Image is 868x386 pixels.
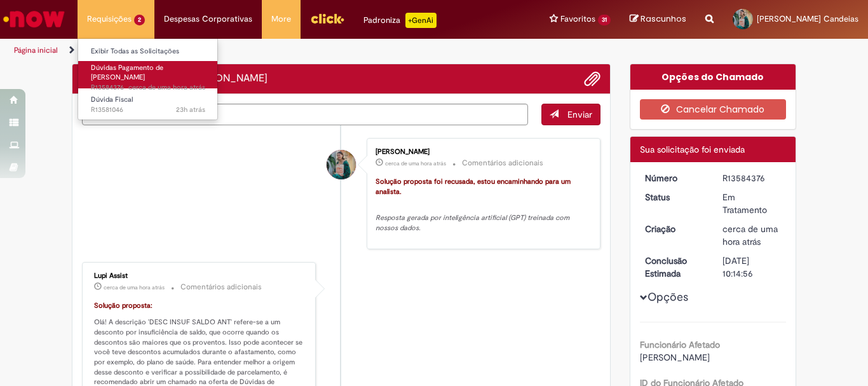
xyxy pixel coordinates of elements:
img: click_logo_yellow_360x200.png [310,9,344,28]
dt: Criação [635,223,714,235]
div: Padroniza [363,13,437,28]
span: Dúvida Fiscal [91,95,133,104]
textarea: Digite sua mensagem aqui... [82,104,528,125]
div: [DATE] 10:14:56 [722,254,782,280]
div: [PERSON_NAME] [376,148,587,156]
button: Cancelar Chamado [640,99,787,120]
b: Funcionário Afetado [640,339,720,350]
div: Amanda Caroline da Costa Candeias [327,150,356,179]
span: Rascunhos [641,13,686,25]
span: [PERSON_NAME] Candeias [757,13,858,24]
span: R13584376 [91,83,205,93]
span: 2 [134,15,145,25]
div: Lupi Assist [94,272,306,280]
div: R13584376 [722,172,782,184]
span: 23h atrás [176,105,205,114]
button: Adicionar anexos [584,71,600,87]
dt: Número [635,172,714,184]
span: Favoritos [560,13,595,25]
span: Requisições [87,13,132,25]
div: 01/10/2025 09:14:37 [722,223,782,248]
p: +GenAi [405,13,437,28]
ul: Requisições [78,38,218,120]
font: Solução proposta: [94,301,153,310]
time: 01/10/2025 09:14:45 [104,284,165,291]
span: cerca de uma hora atrás [104,284,165,291]
font: Solução proposta foi recusada, estou encaminhando para um analista. [376,177,573,196]
span: cerca de uma hora atrás [128,83,205,92]
div: Opções do Chamado [630,64,796,90]
time: 30/09/2025 11:50:06 [176,105,205,114]
span: 31 [598,15,611,25]
dt: Status [635,191,714,203]
a: Aberto R13584376 : Dúvidas Pagamento de Salário [78,61,218,88]
ul: Trilhas de página [10,39,569,62]
em: Resposta gerada por inteligência artificial (GPT) treinada com nossos dados. [376,213,571,233]
span: Sua solicitação foi enviada [640,144,745,155]
small: Comentários adicionais [180,282,262,293]
time: 01/10/2025 09:14:37 [722,223,778,247]
dt: Conclusão Estimada [635,254,714,280]
span: cerca de uma hora atrás [385,160,446,167]
a: Rascunhos [630,13,686,25]
time: 01/10/2025 09:15:00 [385,160,446,167]
time: 01/10/2025 09:14:38 [128,83,205,92]
small: Comentários adicionais [462,158,543,169]
div: Em Tratamento [722,191,782,216]
a: Exibir Todas as Solicitações [78,45,218,59]
span: [PERSON_NAME] [640,352,710,363]
span: R13581046 [91,105,205,115]
button: Enviar [541,104,600,125]
span: More [271,13,291,25]
span: Dúvidas Pagamento de [PERSON_NAME] [91,63,163,83]
a: Aberto R13581046 : Dúvida Fiscal [78,93,218,116]
a: Página inicial [14,45,58,55]
span: Enviar [567,109,592,120]
span: Despesas Corporativas [164,13,252,25]
img: ServiceNow [1,6,67,32]
span: cerca de uma hora atrás [722,223,778,247]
